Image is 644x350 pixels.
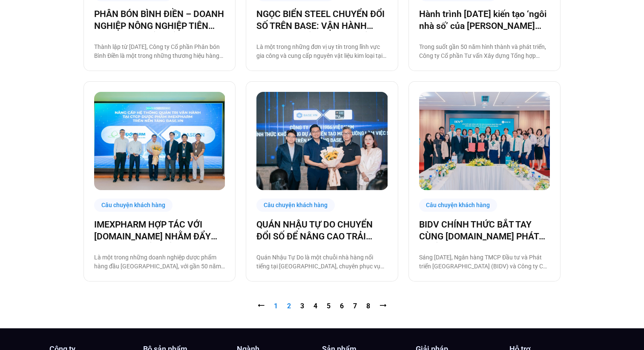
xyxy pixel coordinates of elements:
[94,219,225,242] a: IMEXPHARM HỢP TÁC VỚI [DOMAIN_NAME] NHẰM ĐẨY MẠNH CHUYỂN ĐỔI SỐ CHO VẬN HÀNH THÔNG MINH
[327,302,331,310] a: 5
[83,301,561,311] nav: Pagination
[300,302,304,310] a: 3
[419,253,550,271] p: Sáng [DATE], Ngân hàng TMCP Đầu tư và Phát triển [GEOGRAPHIC_DATA] (BIDV) và Công ty Cổ phần Base...
[256,219,387,242] a: QUÁN NHẬU TỰ DO CHUYỂN ĐỔI SỐ ĐỂ NÂNG CAO TRẢI NGHIỆM CHO 1000 NHÂN SỰ
[256,8,387,32] a: NGỌC BIỂN STEEL CHUYỂN ĐỔI SỐ TRÊN BASE: VẬN HÀNH TINH GỌN ĐỂ VƯƠN RA BIỂN LỚN
[258,302,264,310] a: ⭠
[419,43,550,60] p: Trong suốt gần 50 năm hình thành và phát triển, Công ty Cổ phần Tư vấn Xây dựng Tổng hợp (Nagecco...
[94,199,172,212] div: Câu chuyện khách hàng
[313,302,317,310] a: 4
[353,302,357,310] a: 7
[366,302,370,310] a: 8
[379,302,386,310] a: ⭢
[256,253,387,271] p: Quán Nhậu Tự Do là một chuỗi nhà hàng nổi tiếng tại [GEOGRAPHIC_DATA], chuyên phục vụ các món nhậ...
[256,43,387,60] p: Là một trong những đơn vị uy tín trong lĩnh vực gia công và cung cấp nguyên vật liệu kim loại tại...
[340,302,344,310] a: 6
[94,253,225,271] p: Là một trong những doanh nghiệp dược phẩm hàng đầu [GEOGRAPHIC_DATA], với gần 50 năm phát triển b...
[94,43,225,60] p: Thành lập từ [DATE], Công ty Cổ phần Phân bón Bình Điền là một trong những thương hiệu hàng đầu c...
[419,219,550,242] a: BIDV CHÍNH THỨC BẮT TAY CÙNG [DOMAIN_NAME] PHÁT TRIỂN GIẢI PHÁP TÀI CHÍNH SỐ TOÀN DIỆN CHO DOANH ...
[94,8,225,32] a: PHÂN BÓN BÌNH ĐIỀN – DOANH NGHIỆP NÔNG NGHIỆP TIÊN PHONG CHUYỂN ĐỔI SỐ
[287,302,291,310] span: 2
[419,199,497,212] div: Câu chuyện khách hàng
[419,8,550,32] a: Hành trình [DATE] kiến tạo ‘ngôi nhà số’ của [PERSON_NAME] cùng [DOMAIN_NAME]: Tiết kiệm 80% thời...
[274,302,278,310] a: 1
[256,199,335,212] div: Câu chuyện khách hàng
